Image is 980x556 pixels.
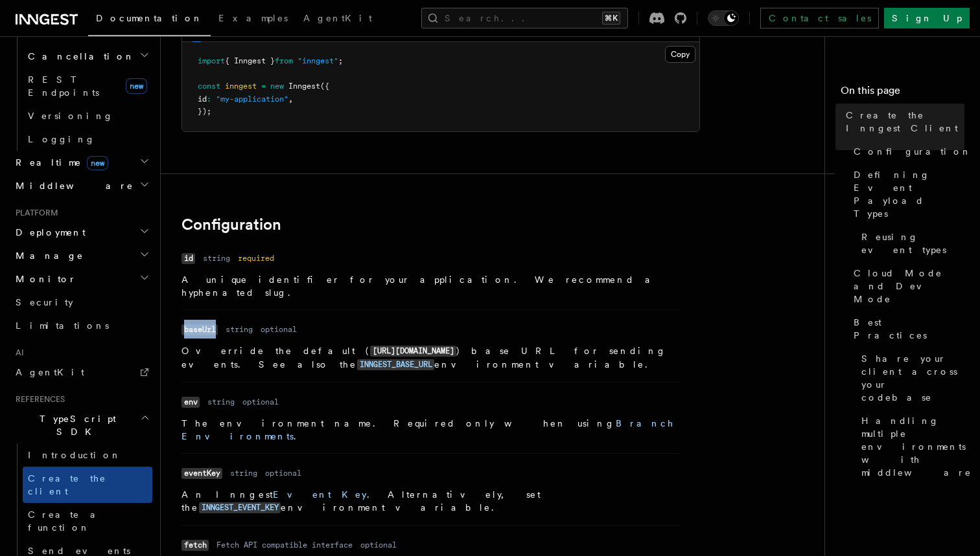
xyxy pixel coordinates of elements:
dd: optional [265,468,301,478]
span: ; [338,56,343,65]
span: AgentKit [303,13,372,23]
a: Configuration [181,216,281,234]
button: Monitor [10,267,152,291]
a: REST Endpointsnew [23,68,152,104]
p: An Inngest . Alternatively, set the environment variable. [181,488,679,515]
a: Branch Environments [181,418,674,441]
a: Cloud Mode and Dev Mode [848,261,964,311]
span: Deployment [10,226,86,239]
a: Reusing event types [856,225,964,261]
a: Best Practices [848,311,964,347]
code: INNGEST_EVENT_KEY [199,502,281,513]
p: Override the default ( ) base URL for sending events. See also the environment variable. [181,344,679,372]
a: Documentation [88,4,211,36]
span: new [270,82,284,91]
button: Middleware [10,174,152,197]
span: AI [10,348,24,358]
span: Inngest [288,82,320,91]
span: Send events [28,546,130,556]
code: INNGEST_BASE_URL [357,359,434,370]
button: Realtimenew [10,151,152,174]
span: new [126,78,147,94]
a: Sign Up [884,8,970,28]
span: References [10,394,65,405]
button: Cancellation [23,45,152,68]
span: TypeScript SDK [10,412,140,438]
a: Contact sales [760,8,879,28]
span: Logging [28,134,95,144]
a: Share your client across your codebase [856,347,964,409]
span: Realtime [10,156,108,169]
kbd: ⌘K [602,12,620,25]
code: env [181,397,200,408]
dd: optional [242,397,279,407]
span: new [87,156,108,170]
span: Reusing event types [861,230,964,256]
a: INNGEST_BASE_URL [357,359,434,370]
a: Create a function [23,503,152,539]
dd: string [207,397,235,407]
a: Logging [23,128,152,151]
a: Handling multiple environments with middleware [856,409,964,484]
a: Versioning [23,104,152,128]
code: fetch [181,540,209,551]
span: }); [198,107,211,116]
button: Toggle dark mode [708,10,739,26]
a: Limitations [10,314,152,337]
p: A unique identifier for your application. We recommend a hyphenated slug. [181,273,679,299]
dd: required [238,253,274,263]
a: Event Key [273,489,367,500]
span: const [198,82,220,91]
a: AgentKit [296,4,380,35]
a: INNGEST_EVENT_KEY [199,502,281,513]
h4: On this page [841,83,964,104]
span: inngest [225,82,257,91]
a: Defining Event Payload Types [848,163,964,225]
button: Manage [10,244,152,267]
dd: string [203,253,230,263]
a: Introduction [23,443,152,467]
span: from [275,56,293,65]
p: The environment name. Required only when using . [181,417,679,443]
button: TypeScript SDK [10,407,152,443]
span: AgentKit [16,367,84,377]
code: eventKey [181,468,222,479]
code: baseUrl [181,324,218,335]
a: AgentKit [10,361,152,384]
a: Create the client [23,467,152,503]
span: Versioning [28,111,113,121]
button: Copy [665,46,695,63]
span: = [261,82,266,91]
span: , [288,95,293,104]
button: Deployment [10,221,152,244]
span: "my-application" [216,95,288,104]
dd: optional [360,540,397,550]
span: Monitor [10,272,76,285]
span: Security [16,297,73,307]
span: Examples [218,13,288,23]
span: Manage [10,249,84,262]
code: id [181,253,195,264]
span: Configuration [854,145,972,158]
a: Examples [211,4,296,35]
span: Middleware [10,179,134,192]
span: Best Practices [854,316,964,342]
span: Defining Event Payload Types [854,168,964,220]
dd: optional [261,324,297,335]
a: Security [10,291,152,314]
span: Create the Inngest Client [846,109,964,135]
span: Create a function [28,509,105,533]
span: Cloud Mode and Dev Mode [854,267,964,306]
span: Handling multiple environments with middleware [861,414,972,479]
span: : [207,95,211,104]
span: Share your client across your codebase [861,352,964,404]
span: id [198,95,207,104]
span: Documentation [96,13,203,23]
dd: string [226,324,253,335]
span: Create the client [28,473,106,496]
a: Create the Inngest Client [841,104,964,140]
dd: Fetch API compatible interface [216,540,353,550]
dd: string [230,468,257,478]
span: "inngest" [297,56,338,65]
code: [URL][DOMAIN_NAME] [370,346,456,357]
